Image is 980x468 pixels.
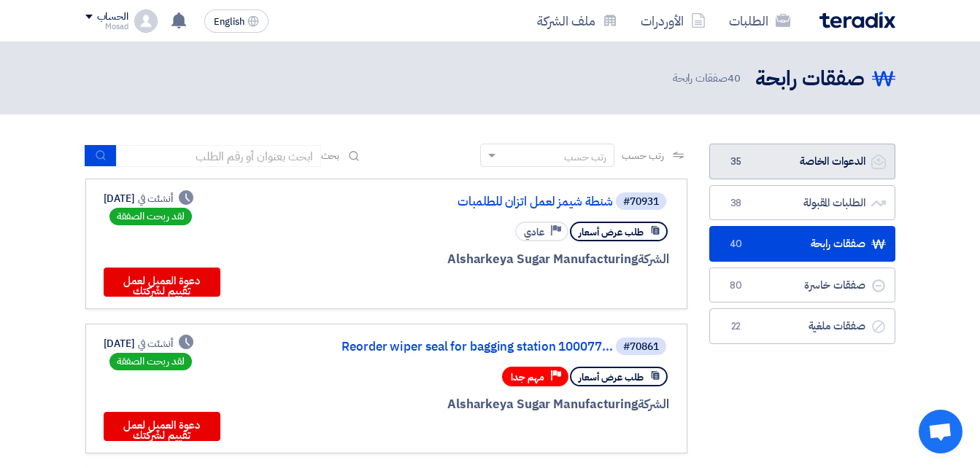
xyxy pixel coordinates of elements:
[709,268,895,303] a: صفقات خاسرة80
[117,145,321,167] input: ابحث بعنوان أو رقم الطلب
[524,225,544,239] span: عادي
[819,12,895,28] img: Teradix logo
[214,17,244,27] span: English
[629,4,717,38] a: الأوردرات
[104,268,220,297] button: دعوة العميل لعمل تقييم لشركتك
[104,191,194,206] div: [DATE]
[104,336,194,351] div: [DATE]
[638,250,669,268] span: الشركة
[728,196,745,211] span: 38
[204,9,269,33] button: English
[728,237,745,251] span: 40
[109,208,192,225] div: لقد ربحت الصفقة
[717,4,802,38] a: الطلبات
[318,395,669,414] div: Alsharkeya Sugar Manufacturing
[579,225,644,239] span: طلب عرض أسعار
[728,319,745,334] span: 22
[673,70,744,87] span: صفقات رابحة
[919,410,962,453] div: Open chat
[525,4,629,38] a: ملف الشركة
[755,65,865,93] h2: صفقات رابحة
[134,9,158,33] img: profile_test.png
[709,226,895,262] a: صفقات رابحة40
[638,395,669,413] span: الشركة
[321,195,613,208] a: شنطة شيمز لعمل اتزان للطلمبات
[138,191,173,206] span: أنشئت في
[728,155,745,169] span: 35
[109,353,192,370] div: لقد ربحت الصفقة
[321,148,340,163] span: بحث
[709,185,895,221] a: الطلبات المقبولة38
[622,148,663,163] span: رتب حسب
[709,308,895,344] a: صفقات ملغية22
[321,340,613,354] a: Reorder wiper seal for bagging station 100077...
[85,23,128,31] div: Mosad
[623,197,659,207] div: #70931
[97,11,128,23] div: الحساب
[138,336,173,351] span: أنشئت في
[564,149,606,165] div: رتب حسب
[104,412,220,441] button: دعوة العميل لعمل تقييم لشركتك
[318,250,669,269] div: Alsharkeya Sugar Manufacturing
[579,370,644,384] span: طلب عرض أسعار
[511,370,544,384] span: مهم جدا
[623,342,659,352] div: #70861
[728,278,745,293] span: 80
[709,144,895,179] a: الدعوات الخاصة35
[728,70,741,86] span: 40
